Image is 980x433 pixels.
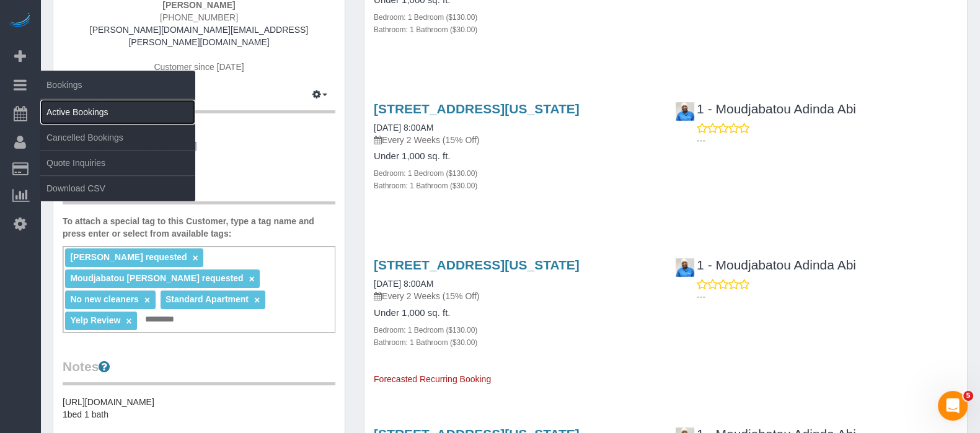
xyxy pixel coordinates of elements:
[374,326,477,335] small: Bedroom: 1 Bedroom ($130.00)
[70,294,139,304] span: No new cleaners
[166,294,249,304] span: Standard Apartment
[697,291,958,303] p: ---
[374,123,433,133] a: [DATE] 8:00AM
[676,258,694,277] img: 1 - Moudjabatou Adinda Abi
[374,25,477,34] small: Bathroom: 1 Bathroom ($30.00)
[374,279,433,289] a: [DATE] 8:00AM
[374,13,477,22] small: Bedroom: 1 Bedroom ($130.00)
[374,182,477,190] small: Bathroom: 1 Bathroom ($30.00)
[374,169,477,178] small: Bedroom: 1 Bedroom ($130.00)
[374,134,656,146] p: Every 2 Weeks (15% Off)
[126,316,131,326] a: ×
[160,12,238,22] hm-ph: [PHONE_NUMBER]
[374,374,491,384] span: Forecasted Recurring Booking
[7,12,32,30] img: Automaid Logo
[374,338,477,347] small: Bathroom: 1 Bathroom ($30.00)
[63,215,335,240] label: To attach a special tag to this Customer, type a tag name and press enter or select from availabl...
[249,274,255,284] a: ×
[70,252,187,262] span: [PERSON_NAME] requested
[374,102,580,116] a: [STREET_ADDRESS][US_STATE]
[40,125,195,150] a: Cancelled Bookings
[40,71,195,99] span: Bookings
[374,308,656,318] h4: Under 1,000 sq. ft.
[675,258,856,272] a: 1 - Moudjabatou Adinda Abi
[63,177,335,204] legend: Tags
[963,391,973,401] span: 5
[154,62,244,72] span: Customer since [DATE]
[70,315,120,325] span: Yelp Review
[938,391,968,421] iframe: Intercom live chat
[193,253,198,263] a: ×
[675,102,856,116] a: 1 - Moudjabatou Adinda Abi
[254,295,260,305] a: ×
[40,176,195,201] a: Download CSV
[63,357,335,385] legend: Notes
[144,295,150,305] a: ×
[40,151,195,175] a: Quote Inquiries
[374,290,656,302] p: Every 2 Weeks (15% Off)
[697,134,958,147] p: ---
[374,151,656,162] h4: Under 1,000 sq. ft.
[40,100,195,125] a: Active Bookings
[90,25,308,47] a: [PERSON_NAME][DOMAIN_NAME][EMAIL_ADDRESS][PERSON_NAME][DOMAIN_NAME]
[70,273,243,283] span: Moudjabatou [PERSON_NAME] requested
[374,258,580,272] a: [STREET_ADDRESS][US_STATE]
[676,102,694,121] img: 1 - Moudjabatou Adinda Abi
[40,99,195,201] ul: Bookings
